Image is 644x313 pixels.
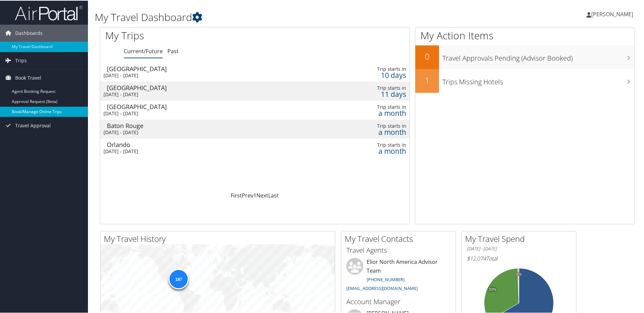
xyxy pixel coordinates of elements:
div: Trip starts in [336,103,406,109]
h1: My Action Items [415,28,635,42]
tspan: 33% [489,287,496,291]
div: Orlando [107,141,297,147]
h2: 1 [415,74,439,85]
div: [DATE] - [DATE] [103,129,294,135]
div: [DATE] - [DATE] [103,72,294,78]
div: a month [336,147,406,153]
h1: My Travel Dashboard [95,9,458,24]
div: 10 days [336,71,406,78]
a: Current/Future [124,47,163,54]
h3: Travel Agents [346,245,451,254]
span: [PERSON_NAME] [591,10,633,17]
div: 187 [168,268,189,289]
a: [PHONE_NUMBER] [367,276,405,282]
div: Trip starts in [336,65,406,71]
a: Past [167,47,179,54]
h2: 0 [415,50,439,62]
span: Trips [15,51,27,68]
li: Elior North America Advisor Team [343,257,454,293]
span: Dashboards [15,24,43,41]
img: airportal-logo.png [15,4,83,20]
h6: Total [467,254,571,262]
a: 0Travel Approvals Pending (Advisor Booked) [415,45,635,68]
tspan: 1% [516,272,521,276]
div: [GEOGRAPHIC_DATA] [107,65,297,71]
a: [PERSON_NAME] [586,3,640,24]
a: Last [268,191,279,199]
h2: My Travel Contacts [345,232,456,244]
div: [DATE] - [DATE] [103,110,294,116]
span: Travel Approval [15,117,51,133]
h3: Trips Missing Hotels [442,73,635,86]
h1: My Trips [105,28,276,42]
div: [GEOGRAPHIC_DATA] [107,103,297,109]
a: [EMAIL_ADDRESS][DOMAIN_NAME] [346,285,418,291]
div: a month [336,109,406,116]
span: $12,074 [467,254,486,262]
div: [DATE] - [DATE] [103,91,294,97]
a: First [231,191,242,199]
div: Trip starts in [336,122,406,128]
span: Book Travel [15,69,41,86]
tspan: 0% [516,272,522,276]
div: Baton Rouge [107,122,297,128]
h2: My Travel Spend [465,232,576,244]
a: 1Trips Missing Hotels [415,68,635,92]
div: [GEOGRAPHIC_DATA] [107,84,297,90]
h2: My Travel History [104,232,335,244]
h6: [DATE] - [DATE] [467,245,571,251]
div: Trip starts in [336,141,406,147]
h3: Travel Approvals Pending (Advisor Booked) [442,49,635,62]
a: 1 [253,191,256,199]
a: Prev [242,191,253,199]
h3: Account Manager [346,296,451,306]
div: [DATE] - [DATE] [103,148,294,154]
div: 11 days [336,90,406,97]
a: Next [256,191,268,199]
div: Trip starts in [336,84,406,90]
div: a month [336,128,406,134]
